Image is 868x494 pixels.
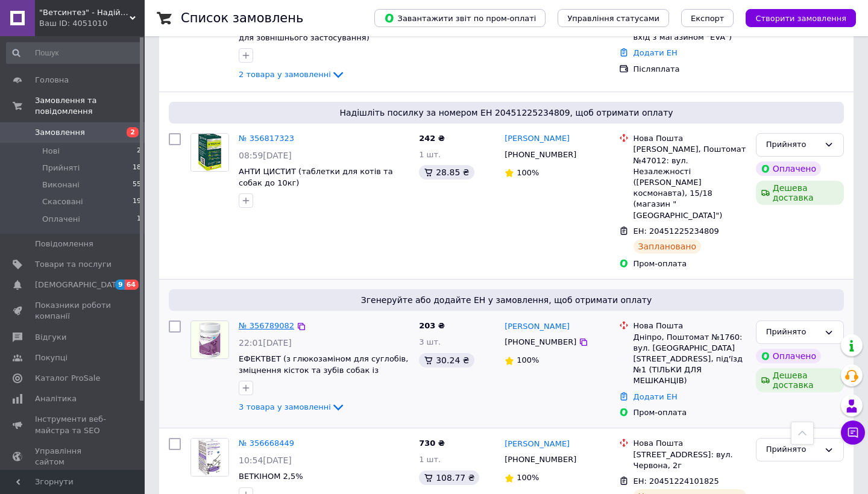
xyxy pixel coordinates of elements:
div: Дешева доставка [756,368,844,392]
div: [PHONE_NUMBER] [502,452,579,467]
img: Фото товару [191,321,228,358]
div: Ваш ID: 4051010 [39,18,145,29]
span: 1 [137,214,141,225]
span: 100% [517,168,539,177]
span: Покупці [35,352,68,363]
div: Заплановано [634,239,702,254]
div: Дніпро, Поштомат №1760: вул. [GEOGRAPHIC_DATA][STREET_ADDRESS], під'їзд №1 (ТІЛЬКИ ДЛЯ МЕШКАНЦІВ) [634,332,746,387]
span: Прийняті [42,163,80,174]
img: Фото товару [191,439,228,476]
span: Замовлення [35,127,85,138]
span: 9 [115,280,125,290]
button: Чат з покупцем [841,421,865,445]
div: [PHONE_NUMBER] [502,147,579,163]
a: ЕФЕКТВЕТ (спрей інсектоакарицидний для зовнішнього застосування) [239,22,399,42]
div: Оплачено [756,349,821,363]
span: ЕН: 20451224101825 [634,477,719,486]
span: Відгуки [35,332,66,343]
span: Оплачені [42,214,80,225]
span: Надішліть посилку за номером ЕН 20451225234809, щоб отримати оплату [174,107,839,119]
input: Пошук [6,42,142,64]
a: Створити замовлення [734,13,856,22]
div: Дешева доставка [756,181,844,205]
button: Експорт [681,9,734,27]
span: Експорт [691,14,725,23]
span: 18 [133,163,141,174]
div: 28.85 ₴ [419,165,474,180]
a: [PERSON_NAME] [505,321,570,333]
div: 108.77 ₴ [419,471,479,485]
a: ЕФЕКТВЕТ (з глюкозаміном для суглобів, зміцнення кісток та зубів собак із протизапальним ефектом) [239,354,408,386]
span: "Ветсинтез" - Надійний Партнер у Ветеринарній Фармацевтиці [39,7,130,18]
div: Прийнято [766,326,819,339]
span: 22:01[DATE] [239,338,292,348]
a: Додати ЕН [634,392,678,401]
span: Замовлення та повідомлення [35,95,145,117]
span: Виконані [42,180,80,190]
button: Завантажити звіт по пром-оплаті [374,9,546,27]
div: Прийнято [766,139,819,151]
button: Створити замовлення [746,9,856,27]
a: Фото товару [190,438,229,477]
div: Нова Пошта [634,438,746,449]
a: 3 товара у замовленні [239,402,345,411]
div: Нова Пошта [634,320,746,331]
div: Пром-оплата [634,407,746,418]
span: Створити замовлення [755,14,846,23]
span: Управління сайтом [35,446,112,467]
div: Нова Пошта [634,133,746,144]
span: 1 шт. [419,150,441,159]
h1: Список замовлень [181,11,303,25]
span: Нові [42,146,60,157]
span: 10:54[DATE] [239,455,292,465]
div: [STREET_ADDRESS]: вул. Червона, 2г [634,449,746,471]
span: Каталог ProSale [35,373,100,384]
a: Фото товару [190,320,229,359]
span: 203 ₴ [419,321,445,330]
a: № 356668449 [239,439,294,448]
span: 08:59[DATE] [239,151,292,160]
div: 30.24 ₴ [419,353,474,367]
div: Прийнято [766,443,819,456]
a: № 356789082 [239,321,294,330]
span: 64 [125,280,139,290]
a: [PERSON_NAME] [505,439,570,450]
span: Завантажити звіт по пром-оплаті [384,13,536,23]
span: Скасовані [42,196,83,207]
a: № 356817323 [239,134,294,143]
a: [PERSON_NAME] [505,133,570,145]
a: 2 товара у замовленні [239,70,345,79]
span: 730 ₴ [419,439,445,448]
span: Товари та послуги [35,259,112,270]
span: 242 ₴ [419,134,445,143]
span: 100% [517,355,539,364]
span: 2 [127,127,139,137]
span: [DEMOGRAPHIC_DATA] [35,280,124,290]
span: 1 шт. [419,455,441,464]
div: [PERSON_NAME], Поштомат №47012: вул. Незалежності ([PERSON_NAME] космонавта), 15/18 (магазин "[GE... [634,144,746,220]
span: 3 шт. [419,337,441,346]
span: Аналітика [35,393,77,404]
span: ЕН: 20451225234809 [634,227,719,236]
span: 3 товара у замовленні [239,402,331,411]
span: Показники роботи компанії [35,300,112,322]
img: Фото товару [191,134,228,171]
span: Інструменти веб-майстра та SEO [35,414,112,436]
span: Управління статусами [567,14,659,23]
span: 2 товара у замовленні [239,70,331,79]
span: Головна [35,75,69,86]
span: Згенеруйте або додайте ЕН у замовлення, щоб отримати оплату [174,294,839,306]
div: [PHONE_NUMBER] [502,334,579,350]
a: Додати ЕН [634,48,678,57]
a: ВЕТКІНОМ 2,5% [239,472,303,481]
div: Пром-оплата [634,258,746,269]
div: Післяплата [634,64,746,75]
span: 100% [517,473,539,482]
button: Управління статусами [558,9,669,27]
a: АНТИ ЦИСТИТ (таблетки для котів та собак до 10кг) [239,167,393,187]
div: Оплачено [756,161,821,176]
span: 19 [133,196,141,207]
